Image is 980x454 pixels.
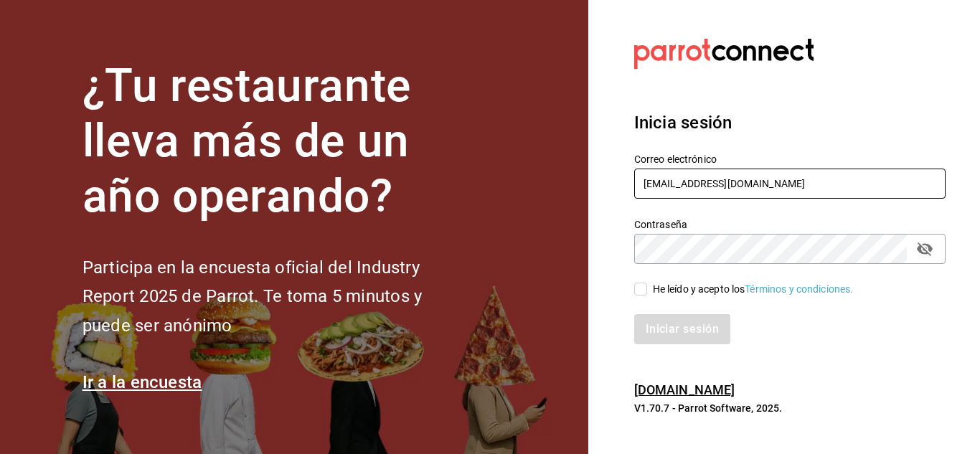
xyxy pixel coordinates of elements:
label: Correo electrónico [634,154,946,164]
h2: Participa en la encuesta oficial del Industry Report 2025 de Parrot. Te toma 5 minutos y puede se... [83,253,470,341]
a: Términos y condiciones. [745,283,853,295]
h1: ¿Tu restaurante lleva más de un año operando? [83,59,470,224]
input: Ingresa tu correo electrónico [634,169,946,199]
button: passwordField [913,237,937,261]
p: V1.70.7 - Parrot Software, 2025. [634,401,946,415]
a: Ir a la encuesta [83,372,202,392]
a: [DOMAIN_NAME] [634,382,735,397]
h3: Inicia sesión [634,110,946,136]
label: Contraseña [634,219,946,230]
div: He leído y acepto los [653,282,854,297]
